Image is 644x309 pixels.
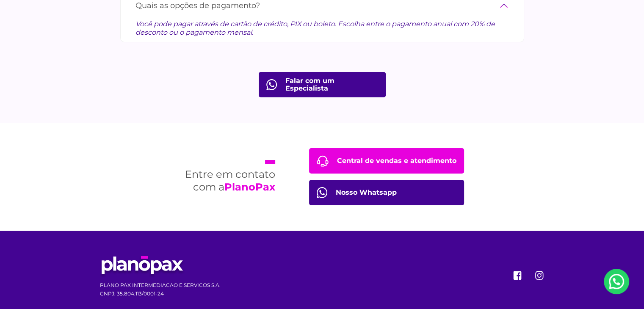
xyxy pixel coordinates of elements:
p: CNPJ: 35.804.113/0001-24 [100,290,221,298]
a: Central de vendas e atendimento [309,148,464,174]
a: Nosso Whatsapp [309,180,464,205]
p: PLANO PAX INTERMEDIACAO E SERVICOS S.A. [100,281,221,290]
a: Falar com um Especialista [259,72,386,97]
div: Você pode pagar através de cartão de crédito, PIX ou boleto. Escolha entre o pagamento anual com ... [135,13,509,37]
a: facebook [512,274,524,282]
a: Nosso Whatsapp [604,269,629,294]
strong: PlanoPax [224,181,275,193]
img: Central de Vendas [317,187,327,198]
img: fale com consultor [266,79,277,90]
a: instagram [534,274,544,282]
img: Planopax [100,256,185,278]
img: Central de Vendas [317,155,329,167]
h2: Entre em contato com a [180,160,275,193]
